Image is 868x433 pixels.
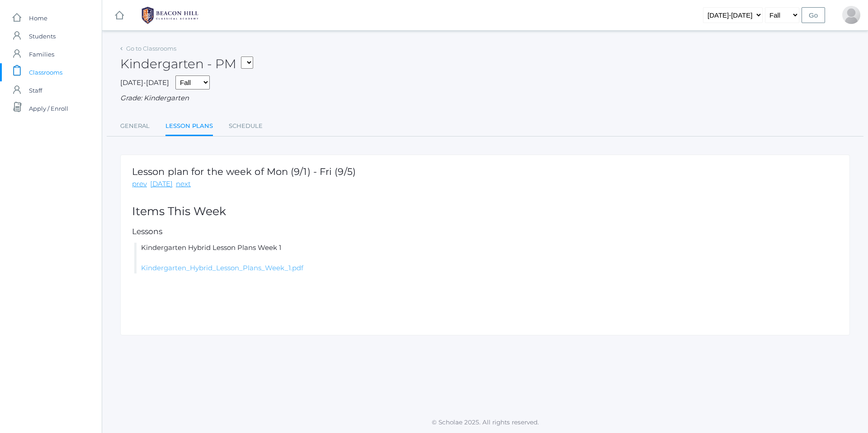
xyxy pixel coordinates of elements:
[132,227,838,236] h5: Lessons
[134,243,838,273] li: Kindergarten Hybrid Lesson Plans Week 1
[29,63,62,81] span: Classrooms
[141,264,303,272] a: Kindergarten_Hybrid_Lesson_Plans_Week_1.pdf
[29,81,42,99] span: Staff
[176,179,191,189] a: next
[120,117,150,135] a: General
[102,418,868,427] p: © Scholae 2025. All rights reserved.
[120,93,850,104] div: Grade: Kindergarten
[229,117,263,135] a: Schedule
[120,78,169,87] span: [DATE]-[DATE]
[165,117,213,136] a: Lesson Plans
[120,57,253,71] h2: Kindergarten - PM
[29,9,47,27] span: Home
[132,166,356,177] h1: Lesson plan for the week of Mon (9/1) - Fri (9/5)
[126,45,176,52] a: Go to Classrooms
[132,179,147,189] a: prev
[136,4,204,27] img: BHCALogos-05-308ed15e86a5a0abce9b8dd61676a3503ac9727e845dece92d48e8588c001991.png
[802,7,825,23] input: Go
[29,27,56,45] span: Students
[29,99,68,118] span: Apply / Enroll
[132,205,838,218] h2: Items This Week
[842,6,860,24] div: Peter Dishchekenian
[29,45,54,63] span: Families
[150,179,173,189] a: [DATE]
